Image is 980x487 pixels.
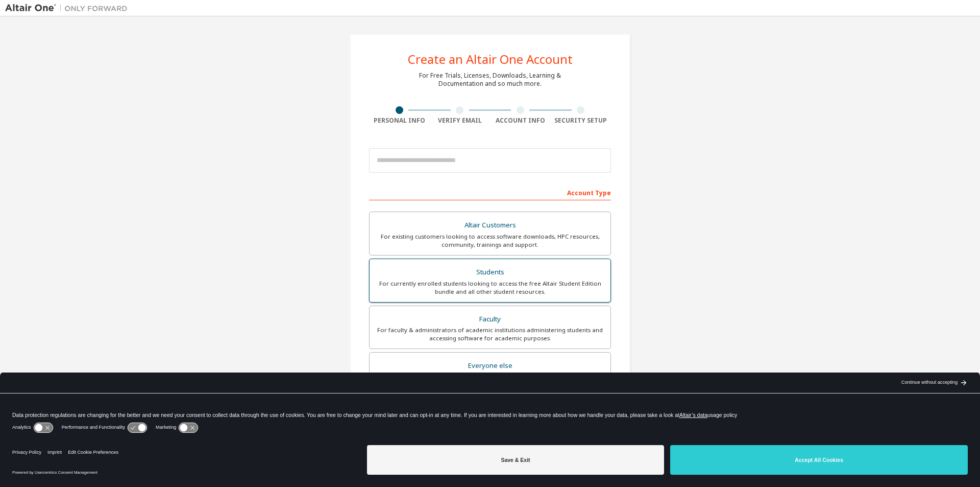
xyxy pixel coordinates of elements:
[5,3,133,13] img: Altair One
[376,280,604,296] div: For currently enrolled students looking to access the free Altair Student Edition bundle and all ...
[376,265,604,280] div: Students
[490,117,551,125] div: Account Info
[408,53,573,65] div: Create an Altair One Account
[369,117,430,125] div: Personal Info
[369,184,611,200] div: Account Type
[376,359,604,373] div: Everyone else
[551,117,611,125] div: Security Setup
[376,326,604,342] div: For faculty & administrators of academic institutions administering students and accessing softwa...
[430,117,491,125] div: Verify Email
[376,218,604,233] div: Altair Customers
[376,312,604,327] div: Faculty
[419,72,561,88] div: For Free Trials, Licenses, Downloads, Learning & Documentation and so much more.
[376,233,604,249] div: For existing customers looking to access software downloads, HPC resources, community, trainings ...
